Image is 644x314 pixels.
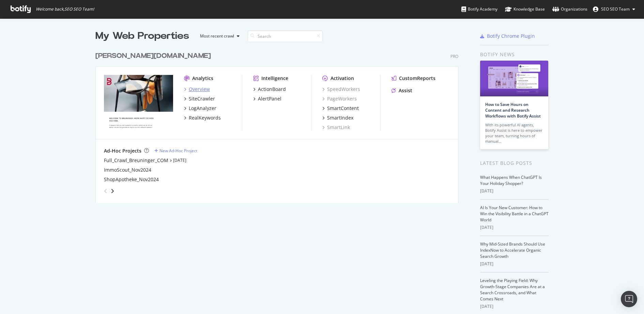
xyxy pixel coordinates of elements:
[261,75,288,82] div: Intelligence
[104,157,168,164] a: Full_Crawl_Breuninger_COM
[189,86,210,93] div: Overview
[399,75,435,82] div: CustomReports
[327,105,359,112] div: SmartContent
[480,278,545,302] a: Leveling the Playing Field: Why Growth-Stage Companies Are at a Search Crossroads, and What Comes...
[184,86,210,93] a: Overview
[95,29,189,43] div: My Web Properties
[601,6,630,12] span: SEO SEO Team
[322,105,359,112] a: SmartContent
[552,6,587,13] div: Organizations
[322,124,350,131] a: SmartLink
[95,51,214,61] a: [PERSON_NAME][DOMAIN_NAME]
[189,95,215,102] div: SiteCrawler
[480,303,549,310] div: [DATE]
[184,114,221,121] a: RealKeywords
[95,51,211,61] div: [PERSON_NAME][DOMAIN_NAME]
[184,105,216,112] a: LogAnalyzer
[621,291,637,307] div: Open Intercom Messenger
[480,241,545,259] a: Why Mid-Sized Brands Should Use IndexNow to Accelerate Organic Search Growth
[399,87,412,94] div: Assist
[36,6,94,12] span: Welcome back, SEO SEO Team !
[480,224,549,231] div: [DATE]
[392,75,435,82] a: CustomReports
[485,101,541,119] a: How to Save Hours on Content and Research Workflows with Botify Assist
[461,6,497,13] div: Botify Academy
[104,75,173,130] img: breuninger.com
[173,157,186,163] a: [DATE]
[104,147,141,154] div: Ad-Hoc Projects
[101,186,110,197] div: angle-left
[258,95,281,102] div: AlertPanel
[104,176,159,183] a: ShopApotheke_Nov2024
[253,86,286,93] a: ActionBoard
[485,122,543,144] div: With its powerful AI agents, Botify Assist is here to empower your team, turning hours of manual…
[322,86,360,93] a: SpeedWorkers
[487,33,535,40] div: Botify Chrome Plugin
[480,174,542,186] a: What Happens When ChatGPT Is Your Holiday Shopper?
[480,261,549,267] div: [DATE]
[480,61,548,96] img: How to Save Hours on Content and Research Workflows with Botify Assist
[248,30,323,42] input: Search
[480,51,549,58] div: Botify news
[154,148,197,154] a: New Ad-Hoc Project
[450,53,458,59] div: Pro
[327,114,353,121] div: SmartIndex
[110,188,115,194] div: angle-right
[322,114,353,121] a: SmartIndex
[587,4,641,15] button: SEO SEO Team
[184,95,215,102] a: SiteCrawler
[392,87,412,94] a: Assist
[253,95,281,102] a: AlertPanel
[480,33,535,40] a: Botify Chrome Plugin
[505,6,545,13] div: Knowledge Base
[189,105,216,112] div: LogAnalyzer
[480,205,549,223] a: AI Is Your New Customer: How to Win the Visibility Battle in a ChatGPT World
[200,34,234,38] div: Most recent crawl
[480,188,549,194] div: [DATE]
[331,75,354,82] div: Activation
[258,86,286,93] div: ActionBoard
[104,167,151,173] a: ImmoScout_Nov2024
[192,75,213,82] div: Analytics
[95,43,464,203] div: grid
[159,148,197,154] div: New Ad-Hoc Project
[195,31,242,42] button: Most recent crawl
[189,114,221,121] div: RealKeywords
[480,159,549,167] div: Latest Blog Posts
[322,95,357,102] a: PageWorkers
